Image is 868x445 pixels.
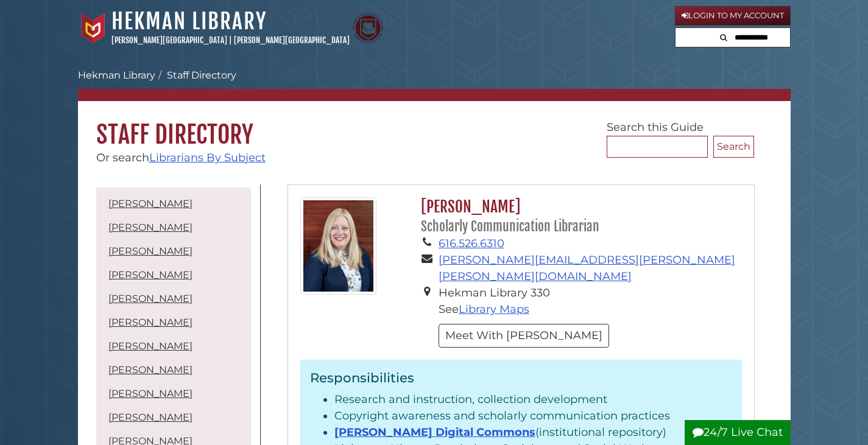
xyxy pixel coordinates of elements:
[167,69,236,81] a: Staff Directory
[716,28,731,44] button: Search
[334,424,732,441] li: (institutional repository)
[334,426,535,439] a: [PERSON_NAME] Digital Commons
[108,293,192,304] a: [PERSON_NAME]
[459,303,529,316] a: Library Maps
[108,340,192,352] a: [PERSON_NAME]
[108,222,192,233] a: [PERSON_NAME]
[334,391,732,408] li: Research and instruction, collection development
[108,364,192,376] a: [PERSON_NAME]
[78,13,108,43] img: Calvin University
[108,388,192,399] a: [PERSON_NAME]
[111,8,267,35] a: Hekman Library
[108,245,192,257] a: [PERSON_NAME]
[108,412,192,423] a: [PERSON_NAME]
[439,237,504,250] a: 616.526.6310
[713,136,754,158] button: Search
[108,317,192,328] a: [PERSON_NAME]
[108,269,192,281] a: [PERSON_NAME]
[439,253,735,283] a: [PERSON_NAME][EMAIL_ADDRESS][PERSON_NAME][PERSON_NAME][DOMAIN_NAME]
[300,197,376,295] img: gina_bolger_125x160.jpg
[720,33,727,41] i: Search
[108,198,192,209] a: [PERSON_NAME]
[234,35,350,45] a: [PERSON_NAME][GEOGRAPHIC_DATA]
[439,324,609,348] button: Meet With [PERSON_NAME]
[149,151,266,164] a: Librarians By Subject
[96,151,266,164] span: Or search
[78,68,791,101] nav: breadcrumb
[310,370,732,385] h3: Responsibilities
[415,197,741,236] h2: [PERSON_NAME]
[439,285,742,318] li: Hekman Library 330 See
[334,408,732,424] li: Copyright awareness and scholarly communication practices
[421,219,599,234] small: Scholarly Communication Librarian
[78,101,791,150] h1: Staff Directory
[685,420,791,445] button: 24/7 Live Chat
[111,35,227,45] a: [PERSON_NAME][GEOGRAPHIC_DATA]
[675,6,791,26] a: Login to My Account
[78,69,155,81] a: Hekman Library
[353,13,383,43] img: Calvin Theological Seminary
[229,35,232,45] span: |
